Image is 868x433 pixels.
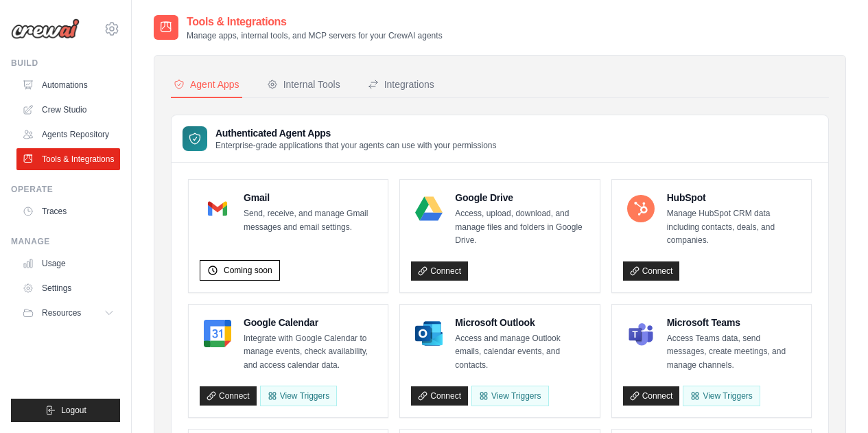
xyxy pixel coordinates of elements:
[267,78,340,91] div: Internal Tools
[627,320,655,347] img: Microsoft Teams Logo
[415,320,443,347] img: Microsoft Outlook Logo
[455,207,588,248] p: Access, upload, download, and manage files and folders in Google Drive.
[16,302,120,324] button: Resources
[11,58,120,69] div: Build
[455,332,588,373] p: Access and manage Outlook emails, calendar events, and contacts.
[16,148,120,170] a: Tools & Integrations
[215,140,497,151] p: Enterprise-grade applications that your agents can use with your permissions
[244,316,377,329] h4: Google Calendar
[455,191,588,204] h4: Google Drive
[11,399,120,422] button: Logout
[264,72,343,98] button: Internal Tools
[187,14,443,30] h2: Tools & Integrations
[667,316,800,329] h4: Microsoft Teams
[415,195,443,222] img: Google Drive Logo
[411,386,468,406] a: Connect
[174,78,239,91] div: Agent Apps
[16,277,120,299] a: Settings
[11,184,120,195] div: Operate
[16,124,120,145] a: Agents Repository
[16,200,120,222] a: Traces
[623,386,680,406] a: Connect
[200,386,257,406] a: Connect
[244,332,377,373] p: Integrate with Google Calendar to manage events, check availability, and access calendar data.
[224,265,272,276] span: Coming soon
[187,30,443,41] p: Manage apps, internal tools, and MCP servers for your CrewAI agents
[204,320,231,347] img: Google Calendar Logo
[683,386,760,406] : View Triggers
[471,386,548,406] : View Triggers
[411,261,468,281] a: Connect
[11,236,120,247] div: Manage
[627,195,655,222] img: HubSpot Logo
[667,207,800,248] p: Manage HubSpot CRM data including contacts, deals, and companies.
[260,386,337,406] button: View Triggers
[42,307,81,318] span: Resources
[244,207,377,234] p: Send, receive, and manage Gmail messages and email settings.
[244,191,377,204] h4: Gmail
[16,253,120,274] a: Usage
[215,126,497,140] h3: Authenticated Agent Apps
[61,405,86,416] span: Logout
[16,99,120,121] a: Crew Studio
[16,74,120,96] a: Automations
[11,19,80,39] img: Logo
[455,316,588,329] h4: Microsoft Outlook
[623,261,680,281] a: Connect
[368,78,434,91] div: Integrations
[667,191,800,204] h4: HubSpot
[667,332,800,373] p: Access Teams data, send messages, create meetings, and manage channels.
[365,72,437,98] button: Integrations
[171,72,242,98] button: Agent Apps
[204,195,231,222] img: Gmail Logo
